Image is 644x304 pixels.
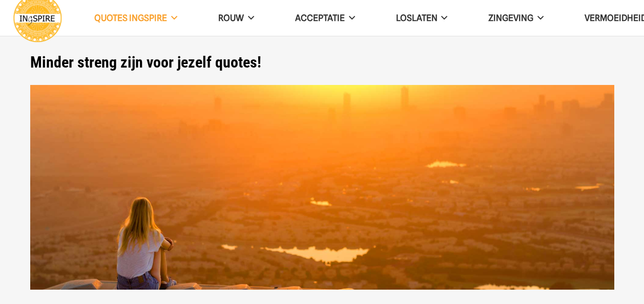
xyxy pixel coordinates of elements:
a: QUOTES INGSPIREQUOTES INGSPIRE Menu [74,5,198,31]
a: AcceptatieAcceptatie Menu [275,5,376,31]
span: Loslaten [396,13,438,23]
span: Acceptatie Menu [345,13,355,23]
img: Laat je inspireren door de Compassie Spreuken van Ingspire.nl [30,85,614,290]
span: Acceptatie [295,13,345,23]
span: Zingeving [488,13,533,23]
span: Loslaten Menu [438,13,448,23]
span: ROUW [218,13,244,23]
h1: Minder streng zijn voor jezelf quotes! [30,53,614,72]
a: ZingevingZingeving Menu [468,5,564,31]
span: ROUW Menu [244,13,254,23]
span: QUOTES INGSPIRE Menu [167,13,177,23]
a: LoslatenLoslaten Menu [376,5,468,31]
a: ROUWROUW Menu [198,5,275,31]
span: Zingeving Menu [533,13,544,23]
span: QUOTES INGSPIRE [94,13,167,23]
